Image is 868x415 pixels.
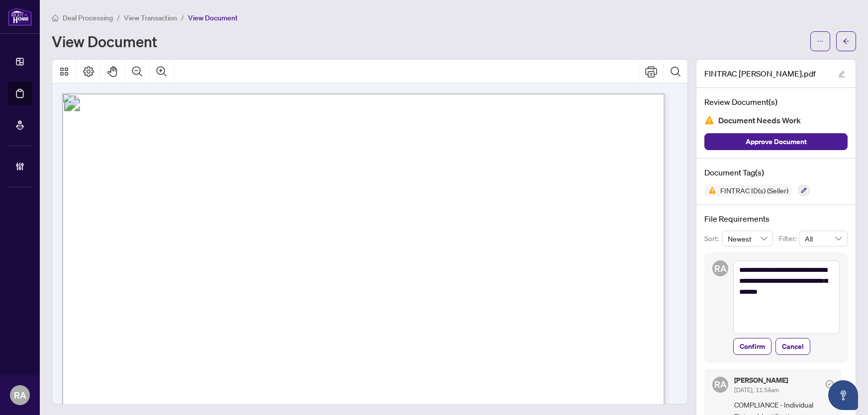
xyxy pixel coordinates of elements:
img: Status Icon [704,184,716,196]
h1: View Document [52,33,157,49]
h4: Document Tag(s) [704,166,848,178]
p: Sort: [704,233,722,244]
button: Cancel [775,338,810,355]
span: [DATE], 11:54am [734,386,779,394]
img: logo [8,7,32,26]
li: / [181,12,184,23]
span: View Transaction [124,13,177,22]
span: Deal Processing [63,13,113,22]
span: check-circle [826,380,834,388]
h4: File Requirements [704,213,848,225]
img: Document Status [704,115,714,125]
button: Approve Document [704,133,848,150]
span: RA [714,377,727,391]
span: arrow-left [843,38,850,45]
h4: Review Document(s) [704,96,848,108]
span: edit [838,71,845,78]
span: Document Needs Work [718,114,801,127]
span: Confirm [740,338,765,354]
span: Cancel [782,338,804,354]
span: ellipsis [817,38,824,45]
button: Open asap [828,380,858,410]
span: home [52,14,59,21]
span: View Document [188,13,238,22]
button: Confirm [733,338,772,355]
li: / [117,12,120,23]
span: Approve Document [746,134,807,150]
span: Newest [728,231,768,246]
span: FINTRAC ID(s) (Seller) [716,187,792,194]
span: All [805,231,842,246]
p: Filter: [779,233,799,244]
span: FINTRAC [PERSON_NAME].pdf [704,68,816,80]
span: RA [714,261,727,275]
h5: [PERSON_NAME] [734,377,788,384]
span: RA [14,388,26,402]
